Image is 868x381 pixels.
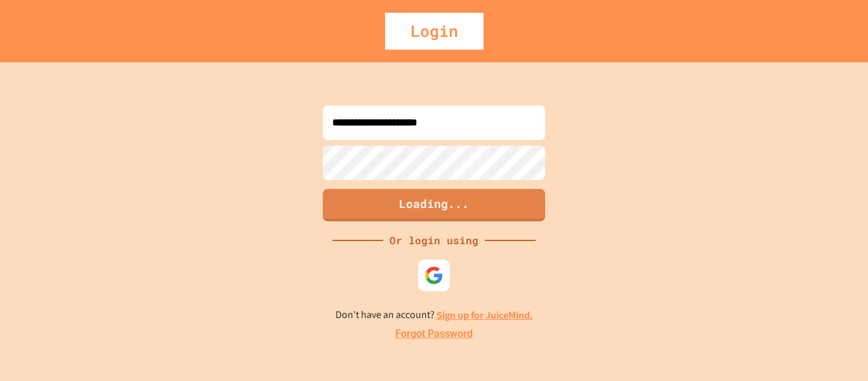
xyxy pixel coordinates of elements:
button: Loading... [323,189,545,221]
p: Don't have an account? [336,307,533,323]
a: Forgot Password [395,326,473,342]
div: Login [385,13,484,50]
a: Sign up for JuiceMind. [437,308,533,322]
div: Or login using [383,233,485,248]
img: google-icon.svg [424,266,444,285]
